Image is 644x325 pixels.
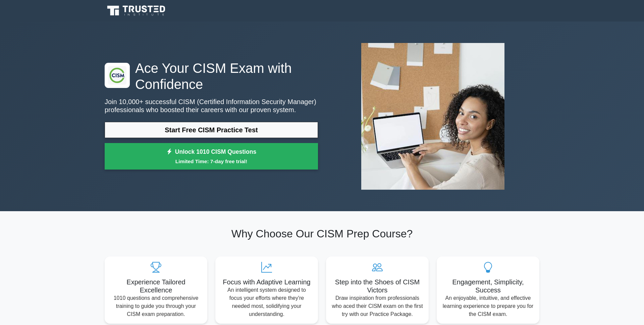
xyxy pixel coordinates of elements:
p: An enjoyable, intuitive, and effective learning experience to prepare you for the CISM exam. [442,294,534,318]
h1: Ace Your CISM Exam with Confidence [105,60,318,92]
p: 1010 questions and comprehensive training to guide you through your CISM exam preparation. [110,294,202,318]
a: Start Free CISM Practice Test [105,122,318,138]
a: Unlock 1010 CISM QuestionsLimited Time: 7-day free trial! [105,143,318,170]
h5: Focus with Adaptive Learning [221,278,313,286]
p: Draw inspiration from professionals who aced their CISM exam on the first try with our Practice P... [331,294,423,318]
p: Join 10,000+ successful CISM (Certified Information Security Manager) professionals who boosted t... [105,98,318,114]
small: Limited Time: 7-day free trial! [113,157,310,165]
h5: Experience Tailored Excellence [110,278,202,294]
h5: Step into the Shoes of CISM Victors [331,278,423,294]
h5: Engagement, Simplicity, Success [442,278,534,294]
h2: Why Choose Our CISM Prep Course? [105,227,539,240]
p: An intelligent system designed to focus your efforts where they're needed most, solidifying your ... [221,286,313,318]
